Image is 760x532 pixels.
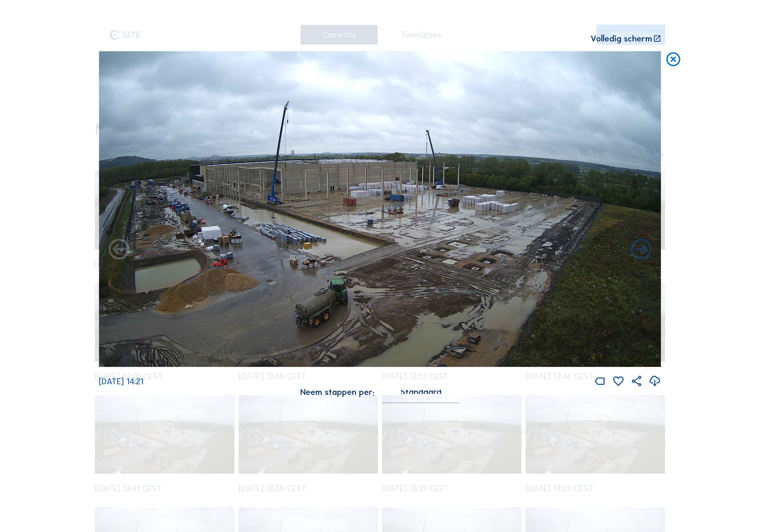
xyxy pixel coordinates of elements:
i: Forward [106,237,131,263]
img: Image [99,51,661,367]
i: Back [629,237,654,263]
div: Neem stappen per: [300,388,375,396]
div: Standaard [400,390,441,394]
div: Volledig scherm [591,34,652,43]
div: Standaard [382,390,460,403]
span: [DATE] 14:21 [99,376,143,386]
